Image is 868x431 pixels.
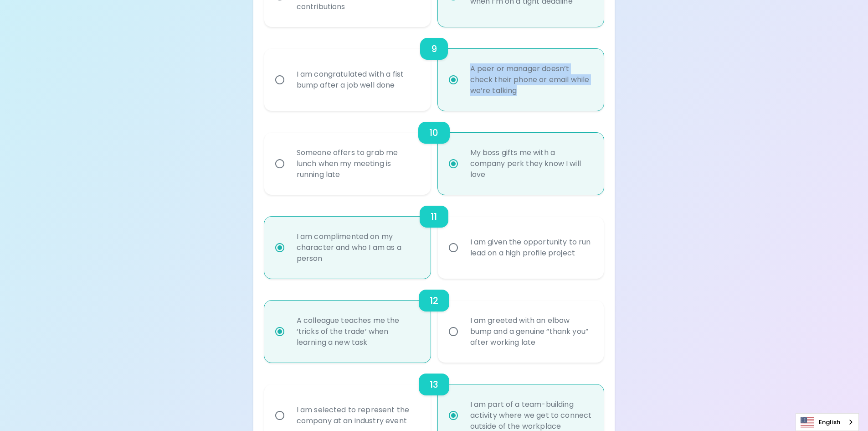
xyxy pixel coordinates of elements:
[463,226,599,270] div: I am given the opportunity to run lead on a high profile project
[429,125,438,140] h6: 10
[264,195,604,279] div: choice-group-check
[264,111,604,195] div: choice-group-check
[431,42,437,56] h6: 9
[796,413,859,431] div: Language
[796,414,858,431] a: English
[264,279,604,363] div: choice-group-check
[430,293,438,308] h6: 12
[796,413,859,431] aside: Language selected: English
[463,136,599,191] div: My boss gifts me with a company perk they know I will love
[431,209,437,224] h6: 11
[289,220,426,275] div: I am complimented on my character and who I am as a person
[463,304,599,359] div: I am greeted with an elbow bump and a genuine “thank you” after working late
[264,27,604,111] div: choice-group-check
[289,136,426,191] div: Someone offers to grab me lunch when my meeting is running late
[430,377,438,392] h6: 13
[289,304,426,359] div: A colleague teaches me the ‘tricks of the trade’ when learning a new task
[289,58,426,102] div: I am congratulated with a fist bump after a job well done
[463,52,599,107] div: A peer or manager doesn’t check their phone or email while we’re talking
